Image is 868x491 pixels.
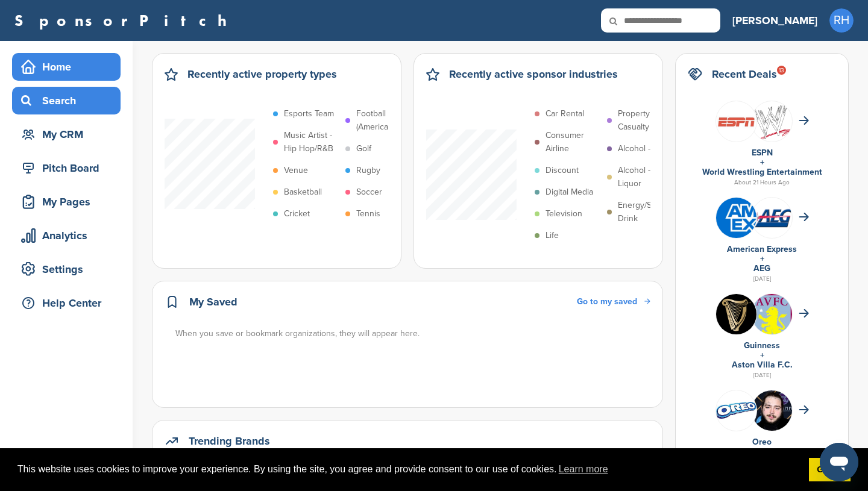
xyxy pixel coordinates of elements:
[189,433,270,449] h2: Trending Brands
[546,229,559,242] p: Life
[716,113,756,130] img: Screen shot 2016 05 05 at 12.09.31 pm
[356,107,412,134] p: Football (American)
[356,142,371,155] p: Golf
[760,254,764,264] a: +
[546,186,593,199] p: Digital Media
[356,207,380,220] p: Tennis
[688,177,836,188] div: About 21 Hours Ago
[777,66,786,75] div: 13
[449,66,618,83] h2: Recently active sponsor industries
[12,289,121,317] a: Help Center
[732,7,817,34] a: [PERSON_NAME]
[753,263,770,274] a: AEG
[716,402,756,419] img: Data
[284,129,339,155] p: Music Artist - Hip Hop/R&B
[356,186,382,199] p: Soccer
[18,225,121,246] div: Analytics
[732,12,817,29] h3: [PERSON_NAME]
[618,199,673,225] p: Energy/Sports Drink
[820,443,858,481] iframe: Button to launch messaging window
[752,390,792,451] img: Screenshot 2018 10 25 at 8.58.45 am
[284,186,322,199] p: Basketball
[12,222,121,249] a: Analytics
[727,244,797,254] a: American Express
[12,53,121,81] a: Home
[752,207,792,228] img: Open uri20141112 64162 1t4610c?1415809572
[12,120,121,148] a: My CRM
[829,8,854,33] span: RH
[557,460,610,478] a: learn more about cookies
[18,157,121,179] div: Pitch Board
[12,154,121,182] a: Pitch Board
[577,296,637,307] span: Go to my saved
[760,350,764,360] a: +
[688,274,836,284] div: [DATE]
[744,340,780,351] a: Guinness
[14,13,234,28] a: SponsorPitch
[752,148,773,158] a: ESPN
[18,191,121,213] div: My Pages
[18,56,121,78] div: Home
[752,437,772,447] a: Oreo
[618,142,671,155] p: Alcohol - Beer
[752,101,792,145] img: Open uri20141112 64162 12gd62f?1415806146
[702,167,822,177] a: World Wrestling Entertainment
[18,292,121,314] div: Help Center
[760,157,764,167] a: +
[546,164,579,177] p: Discount
[18,124,121,145] div: My CRM
[284,107,334,120] p: Esports Team
[12,188,121,216] a: My Pages
[12,87,121,114] a: Search
[716,294,756,334] img: 13524564 10153758406911519 7648398964988343964 n
[18,258,121,280] div: Settings
[809,458,851,482] a: dismiss cookie message
[546,207,582,220] p: Television
[688,370,836,381] div: [DATE]
[12,255,121,283] a: Settings
[189,293,237,310] h2: My Saved
[546,129,601,155] p: Consumer Airline
[356,164,380,177] p: Rugby
[716,198,756,238] img: Amex logo
[712,66,777,83] h2: Recent Deals
[175,327,652,340] div: When you save or bookmark organizations, they will appear here.
[546,107,584,120] p: Car Rental
[577,295,650,308] a: Go to my saved
[618,107,673,134] p: Property & Casualty
[732,360,793,370] a: Aston Villa F.C.
[187,66,337,83] h2: Recently active property types
[284,164,308,177] p: Venue
[18,90,121,111] div: Search
[618,164,673,190] p: Alcohol - Liquor
[17,460,799,478] span: This website uses cookies to improve your experience. By using the site, you agree and provide co...
[752,294,792,352] img: Data?1415810237
[284,207,310,220] p: Cricket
